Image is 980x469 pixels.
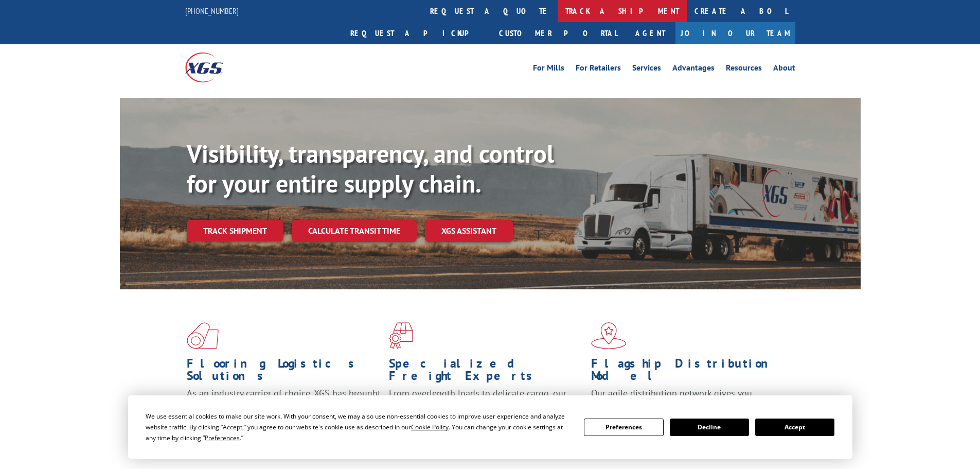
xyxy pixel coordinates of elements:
button: Decline [670,419,749,436]
a: For Mills [533,64,564,75]
span: Cookie Policy [411,423,449,431]
a: Request a pickup [343,22,491,44]
h1: Flagship Distribution Model [591,357,786,387]
span: Our agile distribution network gives you nationwide inventory management on demand. [591,387,780,411]
a: [PHONE_NUMBER] [185,6,239,16]
button: Accept [755,419,834,436]
div: We use essential cookies to make our site work. With your consent, we may also use non-essential ... [146,411,572,443]
a: Services [632,64,661,75]
a: Calculate transit time [292,220,417,242]
a: XGS ASSISTANT [425,220,513,242]
h1: Flooring Logistics Solutions [187,357,381,387]
a: Agent [625,22,675,44]
span: Preferences [205,433,240,442]
img: xgs-icon-flagship-distribution-model-red [591,322,627,349]
a: Join Our Team [675,22,795,44]
a: For Retailers [576,64,621,75]
a: About [773,64,795,75]
h1: Specialized Freight Experts [389,357,583,387]
a: Advantages [672,64,715,75]
div: Cookie Consent Prompt [128,395,852,459]
b: Visibility, transparency, and control for your entire supply chain. [187,137,554,199]
span: As an industry carrier of choice, XGS has brought innovation and dedication to flooring logistics... [187,387,381,424]
p: From overlength loads to delicate cargo, our experienced staff knows the best way to move your fr... [389,387,583,433]
img: xgs-icon-total-supply-chain-intelligence-red [187,322,219,349]
a: Track shipment [187,220,283,241]
img: xgs-icon-focused-on-flooring-red [389,322,413,349]
a: Resources [726,64,762,75]
button: Preferences [584,419,663,436]
a: Customer Portal [491,22,625,44]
